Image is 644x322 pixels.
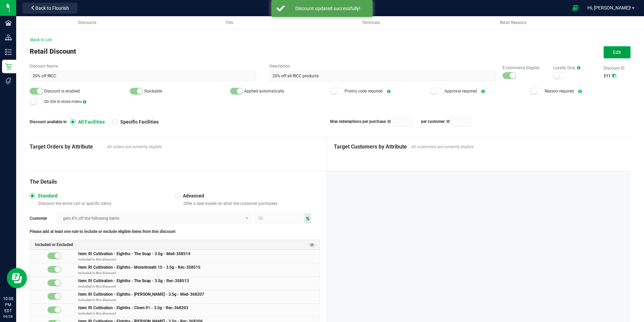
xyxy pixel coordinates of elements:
label: Discount Name [30,63,256,69]
span: Target Customers by Attribute [334,143,408,151]
span: Edit [613,50,621,55]
span: Target Orders by Attribute [30,143,104,151]
p: Included in this discount [78,270,319,275]
span: All customers are currently eligible [411,144,624,150]
inline-svg: Distribution [5,34,12,41]
span: Item: RI Cultivation - Eighths - Motorbreath 15 - 3.5g - Rec-358515 [78,264,200,270]
div: Included or Excluded [30,240,320,250]
span: Customer [30,215,57,221]
span: Hi, [PERSON_NAME]! [587,5,631,10]
span: Terminals [362,20,380,25]
iframe: Resource center [7,268,27,288]
span: All orders are currently eligible [107,144,320,150]
span: Retail Discount [30,47,76,55]
span: per customer [421,119,445,124]
span: Retail Reasons [500,20,526,25]
span: Back to Flourish [35,5,69,11]
span: Discounts [78,20,96,25]
span: Standard [35,193,58,199]
span: Discount is enabled [44,89,80,93]
label: Discount ID [604,65,631,71]
inline-svg: Inventory [5,49,12,55]
span: Please add at least one rule to include or exclude eligible items from this discount [30,229,175,235]
p: Included in this discount [78,311,319,316]
span: Back to List [30,37,52,42]
label: Loyalty Only [553,65,597,71]
span: Item: RI Cultivation - Eighths - The Soap - 3.5g - Med-358514 [78,250,190,256]
span: Advanced [180,193,204,199]
span: Specific Facilities [118,119,159,125]
inline-svg: Tags [5,78,12,84]
span: Item: RI Cultivation - Eighths - Chem 91 - 3.5g - Rec-368203 [78,304,188,310]
span: Item: RI Cultivation - Eighths - [PERSON_NAME] - 3.5g - Med-368207 [78,291,204,297]
span: Tills [226,20,233,25]
span: Stackable [144,89,162,93]
span: Item: RI Cultivation - Eighths - The Soap - 3.5g - Rec-358513 [78,277,189,283]
span: On the in-store menu [44,99,82,104]
label: Description [269,63,496,69]
span: Max redemptions per purchase [330,119,386,124]
p: 10:08 PM EDT [3,296,13,314]
div: The Details [30,178,320,186]
span: Reason required [545,89,574,93]
inline-svg: Retail [5,63,12,70]
label: E-commerce Eligible [503,65,546,71]
span: 211 [604,74,611,78]
button: Back to Flourish [22,3,77,14]
span: Applied automatically [244,89,284,93]
span: Discount available in [30,119,70,125]
span: Open Ecommerce Menu [568,1,583,15]
span: Preview [309,242,315,248]
span: Approval required [445,89,477,93]
p: Included in this discount [78,284,319,289]
p: Offer a deal based on what the customer purchases [181,201,320,206]
p: Discount the entire cart or specific items [36,201,175,206]
div: Discount updated successfully! [288,5,367,12]
span: Promo code required [345,89,383,93]
p: 09/28 [3,314,13,319]
button: Edit [604,46,631,58]
span: All Facilities [75,119,105,125]
inline-svg: Facilities [5,20,12,26]
p: Included in this discount [78,257,319,262]
p: Included in this discount [78,297,319,302]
